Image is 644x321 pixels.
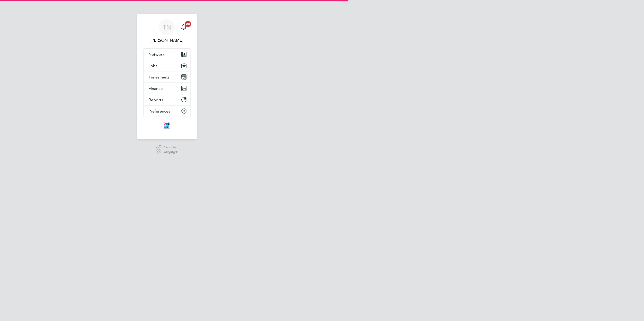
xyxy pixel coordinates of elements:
span: Network [149,52,164,57]
button: Finance [144,83,190,94]
span: Finance [149,86,163,91]
nav: Main navigation [137,14,197,139]
a: TN[PERSON_NAME] [143,19,191,43]
a: Powered byEngage [156,145,178,155]
button: Reports [144,94,190,105]
button: Timesheets [144,71,190,83]
span: Jobs [149,63,157,68]
span: Preferences [149,109,170,114]
span: Powered by [163,145,178,149]
span: 20 [185,21,191,27]
a: Go to home page [143,122,191,130]
button: Network [144,49,190,60]
button: Jobs [144,60,190,71]
span: Reports [149,97,163,102]
button: Preferences [144,105,190,117]
span: Engage [163,149,178,154]
span: Timesheets [149,75,170,79]
a: 20 [179,19,189,35]
img: itsconstruction-logo-retina.png [163,122,170,130]
span: Tom Newton [143,37,191,43]
span: TN [163,24,171,31]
